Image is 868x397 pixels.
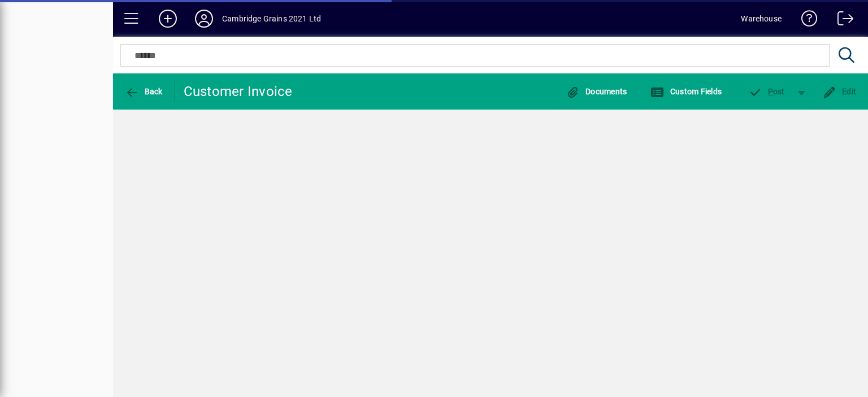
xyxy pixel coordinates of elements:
div: Customer Invoice [184,82,293,101]
span: Edit [823,87,857,96]
span: Back [125,87,163,96]
div: Cambridge Grains 2021 Ltd [222,10,321,28]
a: Logout [829,2,854,39]
button: Back [122,81,166,102]
button: Post [743,81,791,102]
button: Documents [563,81,630,102]
span: P [768,87,773,96]
button: Edit [820,81,860,102]
a: Knowledge Base [793,2,818,39]
button: Add [150,8,186,29]
button: Custom Fields [648,81,724,102]
button: Profile [186,8,222,29]
span: Custom Fields [650,87,722,96]
span: Documents [566,87,627,96]
app-page-header-button: Back [113,81,175,102]
span: ost [748,87,785,96]
div: Warehouse [741,10,782,28]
